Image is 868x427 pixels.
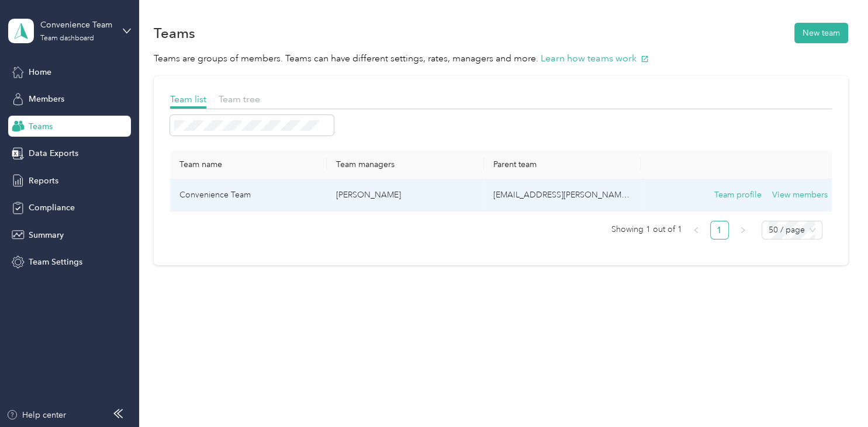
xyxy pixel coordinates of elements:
[40,35,94,42] div: Team dashboard
[769,221,815,239] span: 50 / page
[219,93,260,105] span: Team tree
[29,66,51,78] span: Home
[772,189,828,202] button: View members
[803,362,868,427] iframe: Everlance-gr Chat Button Frame
[711,221,728,239] a: 1
[29,147,78,159] span: Data Exports
[327,150,483,179] th: Team managers
[29,120,53,133] span: Teams
[739,227,746,234] span: right
[794,23,848,43] button: New team
[762,221,822,239] div: Page Size
[484,179,641,211] td: khasse@mcaneny.biz
[484,150,641,179] th: Parent team
[687,221,706,239] li: Previous Page
[734,221,752,239] li: Next Page
[714,189,762,202] button: Team profile
[710,221,729,239] li: 1
[40,19,113,31] div: Convenience Team
[611,221,682,238] span: Showing 1 out of 1
[29,256,82,268] span: Team Settings
[541,51,649,66] button: Learn how teams work
[6,409,66,421] button: Help center
[687,221,706,239] button: left
[29,202,75,214] span: Compliance
[29,93,64,105] span: Members
[29,229,64,241] span: Summary
[336,189,474,202] p: [PERSON_NAME]
[154,27,195,39] h1: Teams
[693,227,700,234] span: left
[734,221,752,239] button: right
[170,93,206,105] span: Team list
[170,179,327,211] td: Convenience Team
[29,175,58,187] span: Reports
[154,51,848,66] p: Teams are groups of members. Teams can have different settings, rates, managers and more.
[170,150,327,179] th: Team name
